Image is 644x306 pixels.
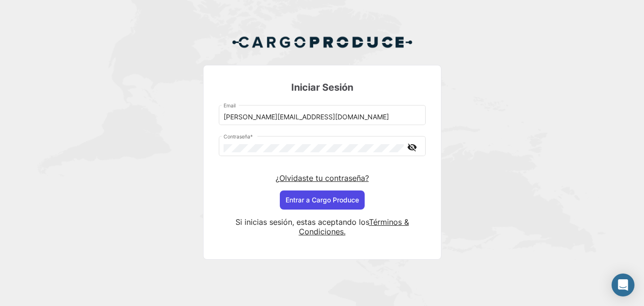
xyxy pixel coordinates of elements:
[299,217,409,236] a: Términos & Condiciones.
[232,31,413,53] img: Cargo Produce Logo
[224,113,420,121] input: Email
[280,190,365,210] button: Entrar a Cargo Produce
[235,217,369,227] span: Si inicias sesión, estas aceptando los
[612,274,634,296] div: Abrir Intercom Messenger
[219,81,426,94] h3: Iniciar Sesión
[276,173,369,183] a: ¿Olvidaste tu contraseña?
[407,141,418,153] mat-icon: visibility_off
